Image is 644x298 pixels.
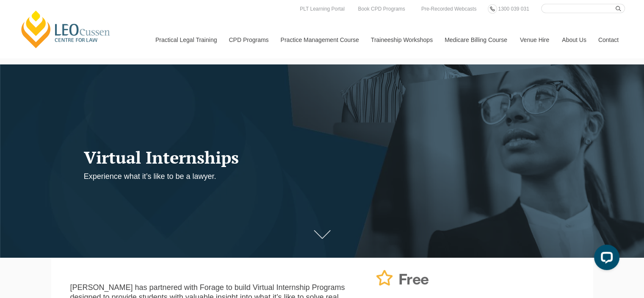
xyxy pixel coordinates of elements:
[587,241,623,277] iframe: LiveChat chat widget
[149,22,223,58] a: Practical Legal Training
[356,4,407,14] a: Book CPD Programs
[19,9,113,49] a: [PERSON_NAME] Centre for Law
[556,22,592,58] a: About Us
[496,4,531,14] a: 1300 039 031
[84,172,417,181] p: Experience what it’s like to be a lawyer.
[298,4,347,14] a: PLT Learning Portal
[592,22,625,58] a: Contact
[438,22,514,58] a: Medicare Billing Course
[498,6,529,12] span: 1300 039 031
[514,22,556,58] a: Venue Hire
[365,22,438,58] a: Traineeship Workshops
[222,22,274,58] a: CPD Programs
[84,148,417,167] h1: Virtual Internships
[274,22,365,58] a: Practice Management Course
[419,4,479,14] a: Pre-Recorded Webcasts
